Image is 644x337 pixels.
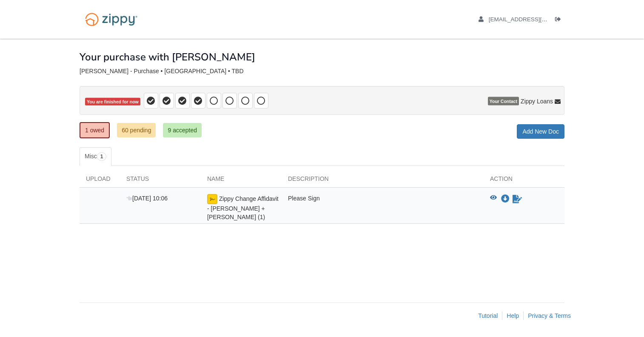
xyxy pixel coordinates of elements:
[97,152,107,161] span: 1
[517,124,564,139] a: Add New Doc
[479,16,586,25] a: edit profile
[282,174,484,187] div: Description
[120,174,201,187] div: Status
[80,51,255,63] h1: Your purchase with [PERSON_NAME]
[521,97,553,106] span: Zippy Loans
[80,68,564,75] div: [PERSON_NAME] - Purchase • [GEOGRAPHIC_DATA] • TBD
[484,174,564,187] div: Action
[555,16,564,25] a: Log out
[117,123,156,137] a: 60 pending
[80,9,143,30] img: Logo
[201,174,282,187] div: Name
[163,123,202,137] a: 9 accepted
[501,196,510,203] a: Download Zippy Change Affidavit - Zachary Stephenson + Thomas Stephenson (1)
[528,312,571,319] a: Privacy & Terms
[507,312,519,319] a: Help
[489,16,586,23] span: zach.stephenson99@gmail.com
[126,195,168,202] span: [DATE] 10:06
[207,195,279,220] span: Zippy Change Affidavit - [PERSON_NAME] + [PERSON_NAME] (1)
[282,194,484,221] div: Please Sign
[488,97,519,106] span: Your Contact
[85,98,140,106] span: You are finished for now
[512,194,523,204] a: Sign Form
[80,174,120,187] div: Upload
[80,147,111,166] a: Misc
[207,194,217,204] img: Ready for you to esign
[80,122,110,138] a: 1 owed
[490,195,497,203] button: View Zippy Change Affidavit - Zachary Stephenson + Thomas Stephenson (1)
[478,312,498,319] a: Tutorial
